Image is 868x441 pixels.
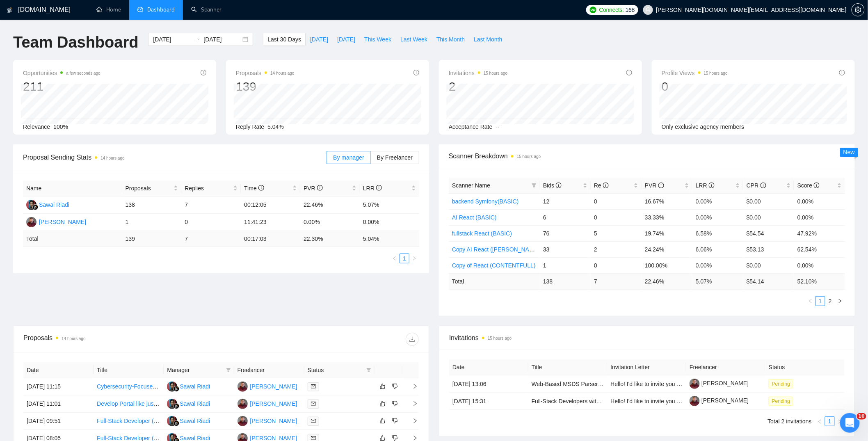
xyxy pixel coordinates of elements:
a: [PERSON_NAME] [690,397,749,404]
button: dislike [390,416,400,426]
div: Sawal Riadi [180,416,210,425]
td: [DATE] 15:31 [449,393,528,410]
img: gigradar-bm.png [32,204,38,210]
td: 0.00% [794,193,845,209]
img: KP [26,217,37,227]
li: Previous Page [390,254,400,263]
span: By manager [333,154,364,161]
td: 6 [540,209,591,225]
button: like [378,399,388,409]
span: Opportunities [23,68,101,78]
a: backend Symfony(BASIC) [452,198,519,205]
td: 5.07% [360,197,419,214]
a: KP[PERSON_NAME] [26,218,86,225]
span: Only exclusive agency members [662,123,745,130]
button: Last Week [396,33,432,46]
span: Relevance [23,123,50,130]
span: user [645,7,651,13]
li: Next Page [409,254,419,263]
th: Invitation Letter [608,359,687,375]
a: searchScanner [191,6,222,13]
th: Date [23,362,94,378]
a: fullstack React (BASIC) [452,230,512,237]
div: Sawal Riadi [180,399,210,408]
td: 24.24% [642,241,692,257]
button: Last 30 Days [263,33,306,46]
td: 0 [591,209,642,225]
td: [DATE] 11:01 [23,395,94,413]
span: Replies [185,184,231,193]
img: gigradar-bm.png [174,420,179,426]
time: 14 hours ago [270,71,294,75]
li: Previous Page [815,416,825,426]
time: a few seconds ago [66,71,100,75]
a: 2 [826,297,835,306]
span: PVR [645,182,664,189]
span: Invitations [449,333,845,343]
span: Scanner Name [452,182,490,189]
span: Reply Rate [236,123,264,130]
td: 1 [122,214,182,231]
button: dislike [390,399,400,409]
span: By Freelancer [377,154,413,161]
li: Next Page [835,296,845,306]
span: Scanner Breakdown [449,151,845,161]
td: 22.46 % [642,273,692,289]
img: KP [238,399,248,409]
span: right [406,418,418,424]
td: 0.00% [794,257,845,273]
td: 0.00% [692,257,743,273]
td: $0.00 [743,209,794,225]
a: [PERSON_NAME] [690,380,749,386]
td: Total [449,273,540,289]
span: mail [311,418,316,423]
td: 5.04 % [360,231,419,247]
td: 19.74% [642,225,692,241]
td: 138 [540,273,591,289]
div: [PERSON_NAME] [39,217,86,226]
button: download [406,333,419,346]
span: Proposals [236,68,295,78]
span: Last 30 Days [267,35,301,44]
span: dashboard [137,7,143,12]
td: 0 [591,257,642,273]
a: Copy AI React ([PERSON_NAME]) [452,246,541,253]
td: 2 [591,241,642,257]
a: setting [852,7,865,13]
th: Manager [164,362,234,378]
td: 47.92% [794,225,845,241]
span: mail [311,401,316,406]
td: 76 [540,225,591,241]
td: 00:17:03 [241,231,300,247]
div: [PERSON_NAME] [250,399,297,408]
td: 6.58% [692,225,743,241]
th: Title [528,359,608,375]
td: Full-Stack Developer (React + Python/FastAPI) for AI Marketing SaaS MVP [94,413,164,430]
time: 15 hours ago [704,71,728,75]
span: Last Week [400,35,427,44]
td: 52.10 % [794,273,845,289]
th: Date [449,359,528,375]
img: SR [167,416,177,426]
span: This Month [436,35,465,44]
span: info-circle [413,70,419,75]
span: filter [226,368,231,372]
span: right [412,256,417,261]
img: c1Solt7VbwHmdfN9daG-llb3HtbK8lHyvFES2IJpurApVoU8T7FGrScjE2ec-Wjl2v [690,379,700,389]
span: Pending [769,397,793,406]
li: 1 [400,254,409,263]
li: Total 2 invitations [768,416,812,426]
td: 22.30 % [300,231,360,247]
span: Proposals [126,184,172,193]
span: Manager [167,366,222,375]
td: 62.54% [794,241,845,257]
span: CPR [747,182,766,189]
td: 12 [540,193,591,209]
span: like [380,400,386,407]
span: filter [365,364,373,376]
span: info-circle [658,183,664,188]
button: This Month [432,33,469,46]
a: Web-Based MSDS Parser Development [532,381,634,387]
span: Score [797,182,820,189]
span: right [837,419,842,424]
